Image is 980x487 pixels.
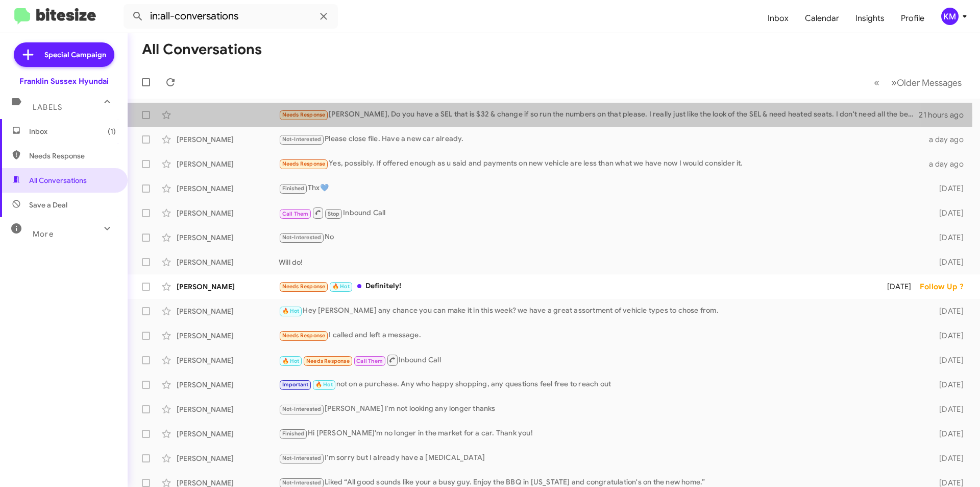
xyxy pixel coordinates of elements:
div: I called and left a message. [279,330,923,341]
span: 🔥 Hot [282,308,300,314]
a: Special Campaign [14,42,114,67]
div: [PERSON_NAME] [177,233,279,243]
div: No [279,231,923,243]
div: [DATE] [923,257,972,267]
div: [DATE] [923,233,972,243]
span: Needs Response [282,160,326,167]
span: Older Messages [897,77,962,88]
span: » [891,76,897,89]
div: Please close file. Have a new car already. [279,133,923,145]
div: Hi [PERSON_NAME]'m no longer in the market for a car. Thank you! [279,428,923,439]
span: Needs Response [306,358,350,364]
input: Search [124,4,338,29]
div: [PERSON_NAME] [177,404,279,414]
div: [PERSON_NAME] [177,429,279,439]
a: Profile [893,4,933,33]
a: Insights [847,4,893,33]
span: 🔥 Hot [282,358,300,364]
span: Needs Response [282,332,326,339]
div: [DATE] [923,453,972,463]
span: Labels [33,103,62,112]
div: Will do! [279,257,923,267]
span: Finished [282,430,305,437]
div: [DATE] [923,208,972,218]
span: Not-Interested [282,406,322,412]
div: Franklin Sussex Hyundai [19,76,109,86]
div: [PERSON_NAME] I'm not looking any longer thanks [279,403,923,415]
span: All Conversations [29,175,87,185]
div: a day ago [923,134,972,145]
div: [DATE] [923,306,972,316]
div: [DATE] [923,355,972,365]
div: Inbound Call [279,206,923,219]
span: Not-Interested [282,234,322,241]
span: « [874,76,879,89]
div: Hey [PERSON_NAME] any chance you can make it in this week? we have a great assortment of vehicle ... [279,305,923,317]
div: [DATE] [923,183,972,194]
div: a day ago [923,159,972,169]
span: Special Campaign [44,50,106,60]
div: [PERSON_NAME] [177,257,279,267]
span: 🔥 Hot [332,283,350,290]
div: [PERSON_NAME] [177,208,279,218]
div: 21 hours ago [919,110,972,120]
div: [DATE] [923,429,972,439]
h1: All Conversations [142,41,262,58]
a: Inbox [759,4,797,33]
div: I'm sorry but I already have a [MEDICAL_DATA] [279,452,923,464]
span: Needs Response [29,151,116,161]
span: Important [282,381,309,388]
span: Needs Response [282,283,326,290]
div: Thx💙 [279,182,923,194]
div: [PERSON_NAME] [177,453,279,463]
span: More [33,229,54,239]
div: [DATE] [923,331,972,341]
span: 🔥 Hot [315,381,333,388]
button: Previous [868,72,886,93]
nav: Page navigation example [868,72,968,93]
div: [PERSON_NAME] [177,331,279,341]
div: [DATE] [874,282,920,292]
div: [PERSON_NAME] [177,134,279,145]
div: [DATE] [923,404,972,414]
div: [PERSON_NAME] [177,183,279,194]
div: [PERSON_NAME] [177,355,279,365]
div: [PERSON_NAME] [177,380,279,390]
span: Save a Deal [29,200,67,210]
span: Not-Interested [282,136,322,143]
span: Not-Interested [282,479,322,486]
div: [PERSON_NAME] [177,306,279,316]
span: Needs Response [282,111,326,118]
div: [PERSON_NAME], Do you have a SEL that is $32 & change if so run the numbers on that please. I rea... [279,109,919,121]
div: [PERSON_NAME] [177,282,279,292]
span: Not-Interested [282,455,322,461]
span: Call Them [282,211,309,217]
span: Inbox [29,126,116,136]
button: Next [885,72,968,93]
div: [DATE] [923,380,972,390]
div: [PERSON_NAME] [177,159,279,169]
span: Stop [328,211,340,217]
a: Calendar [797,4,847,33]
div: Yes, possibly. If offered enough as u said and payments on new vehicle are less than what we have... [279,158,923,170]
button: KM [933,8,969,25]
div: Definitely! [279,281,874,292]
div: not on a purchase. Any who happy shopping, any questions feel free to reach out [279,379,923,390]
div: KM [941,8,959,25]
span: Call Them [356,358,383,364]
span: Finished [282,185,305,192]
div: Inbound Call [279,354,923,366]
span: (1) [108,126,116,136]
div: Follow Up ? [920,282,972,292]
